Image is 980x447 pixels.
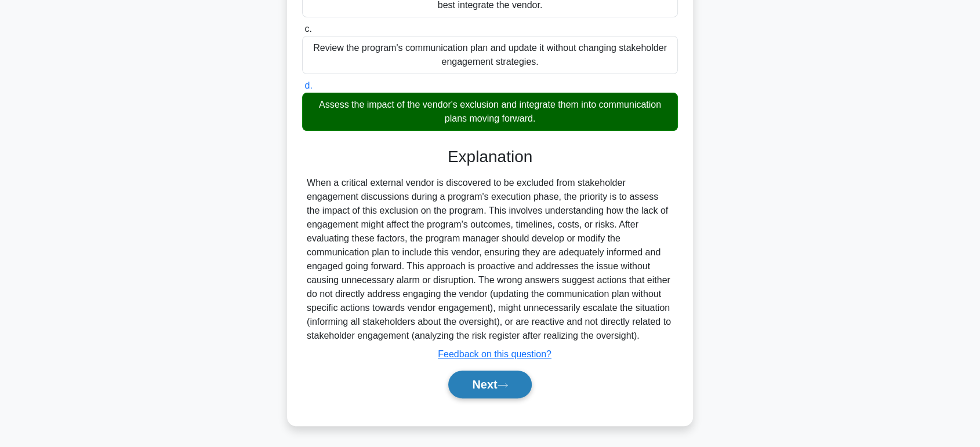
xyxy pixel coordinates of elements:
button: Next [448,371,531,398]
h3: Explanation [309,147,671,167]
a: Feedback on this question? [438,349,551,359]
span: d. [304,80,312,90]
div: Assess the impact of the vendor's exclusion and integrate them into communication plans moving fo... [302,93,678,131]
div: When a critical external vendor is discovered to be excluded from stakeholder engagement discussi... [307,176,673,343]
div: Review the program's communication plan and update it without changing stakeholder engagement str... [302,36,678,74]
span: c. [304,24,311,34]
